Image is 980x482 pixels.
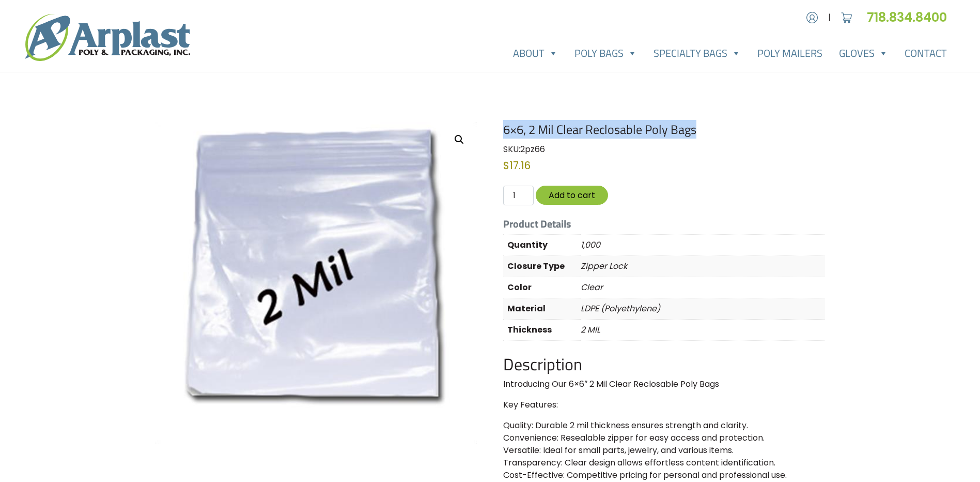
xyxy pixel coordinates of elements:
[749,43,831,64] a: Poly Mailers
[581,320,825,340] p: 2 MIL
[581,298,825,319] p: LDPE (Polyethylene)
[581,277,825,298] p: Clear
[503,378,825,390] p: Introducing Our 6×6″ 2 Mil Clear Reclosable Poly Bags
[503,235,581,256] th: Quantity
[503,277,581,298] th: Color
[503,186,533,205] input: Qty
[520,143,545,155] span: 2pz66
[503,158,531,173] bdi: 17.16
[581,256,825,277] p: Zipper Lock
[503,399,825,411] p: Key Features:
[645,43,749,64] a: Specialty Bags
[503,234,825,341] table: Product Details
[155,122,477,444] img: 6x6, 2 Mil Clear Reclosable Poly Bags
[831,43,896,64] a: Gloves
[566,43,645,64] a: Poly Bags
[25,14,190,61] img: logo
[896,43,955,64] a: Contact
[503,419,825,481] p: Quality: Durable 2 mil thickness ensures strength and clarity. Convenience: Resealable zipper for...
[505,43,566,64] a: About
[503,122,825,137] h1: 6×6, 2 Mil Clear Reclosable Poly Bags
[867,9,955,26] a: 718.834.8400
[503,218,825,230] h5: Product Details
[503,158,509,173] span: $
[503,354,825,374] h2: Description
[503,256,581,277] th: Closure Type
[450,130,469,149] a: View full-screen image gallery
[828,11,831,24] span: |
[503,320,581,341] th: Thickness
[503,298,581,320] th: Material
[536,186,608,205] button: Add to cart
[503,143,545,155] span: SKU:
[581,235,825,255] p: 1,000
